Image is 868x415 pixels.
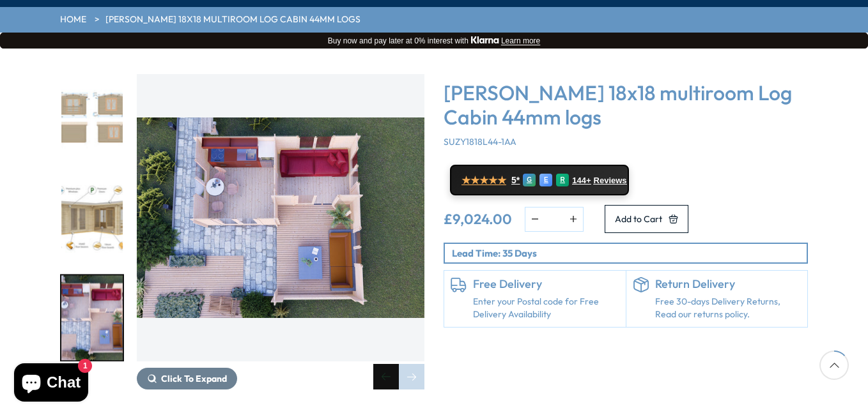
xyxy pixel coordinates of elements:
[60,274,124,361] div: 7 / 7
[655,296,802,321] p: Free 30-days Delivery Returns, Read our returns policy.
[137,368,237,389] button: Click To Expand
[444,80,808,130] h3: [PERSON_NAME] 18x18 multiroom Log Cabin 44mm logs
[137,74,424,361] img: Shire Suzy 18x18 multiroom Log Cabin 44mm logs - Best Shed
[399,364,424,389] div: Next slide
[539,174,552,186] div: E
[61,275,123,360] img: Suzy3_2x6-2_5S31896-3_320c29eb-a9c1-4bc9-8106-708d0559d94e_200x200.jpg
[473,296,619,321] a: Enter your Postal code for Free Delivery Availability
[572,176,591,186] span: 144+
[452,246,807,260] p: Lead Time: 35 Days
[105,13,360,26] a: [PERSON_NAME] 18x18 multiroom Log Cabin 44mm logs
[373,364,399,389] div: Previous slide
[461,174,506,186] span: ★★★★★
[60,13,86,26] a: HOME
[523,174,536,186] div: G
[444,136,516,147] span: SUZY1818L44-1AA
[655,277,802,291] h6: Return Delivery
[61,176,123,260] img: Suzy3_2x6-2_5S31896-specification_5e208d22-2402-46f8-a035-e25c8becdf48_200x200.jpg
[60,174,124,262] div: 6 / 7
[10,363,92,405] inbox-online-store-chat: Shopify online store chat
[594,176,627,186] span: Reviews
[444,212,512,226] ins: £9,024.00
[473,277,619,291] h6: Free Delivery
[615,215,662,223] span: Add to Cart
[556,174,569,186] div: R
[605,205,688,233] button: Add to Cart
[161,373,227,384] span: Click To Expand
[137,74,424,389] div: 7 / 7
[450,165,629,195] a: ★★★★★ 5* G E R 144+ Reviews
[60,74,124,162] div: 5 / 7
[61,75,123,160] img: Suzy3_2x6-2_5S31896-elevations_b67a65c6-cd6a-4bb4-bea4-cf1d5b0f92b6_200x200.jpg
